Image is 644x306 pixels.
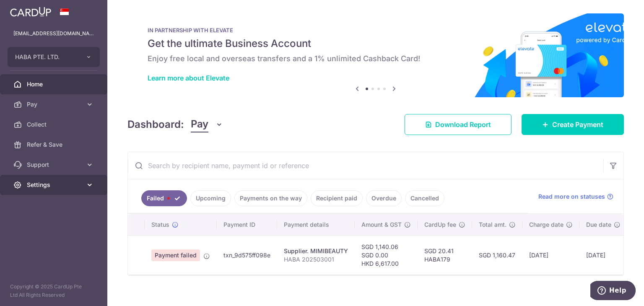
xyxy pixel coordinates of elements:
div: Supplier. MIMIBEAUTY [284,247,348,255]
iframe: Opens a widget where you can find more information [590,281,636,302]
td: txn_9d575ff098e [217,236,277,275]
span: Refer & Save [27,140,82,149]
td: SGD 1,140.06 SGD 0.00 HKD 6,617.00 [355,236,418,275]
td: SGD 1,160.47 [472,236,522,275]
button: HABA PTE. LTD. [8,47,100,67]
span: HABA PTE. LTD. [15,53,77,61]
span: Pay [191,117,208,132]
a: Recipient paid [311,190,363,206]
td: [DATE] [579,236,627,275]
span: Home [27,80,82,88]
span: Charge date [529,220,563,229]
input: Search by recipient name, payment id or reference [128,152,603,179]
p: [EMAIL_ADDRESS][DOMAIN_NAME] [13,29,94,38]
span: Status [151,220,169,229]
a: Learn more about Elevate [148,74,229,82]
a: Overdue [366,190,402,206]
span: Read more on statuses [538,192,605,201]
span: Help [19,6,36,13]
a: Read more on statuses [538,192,613,201]
img: Renovation banner [127,13,624,97]
span: Payment failed [151,249,200,261]
h5: Get the ultimate Business Account [148,37,604,50]
span: Amount & GST [361,220,402,229]
span: Support [27,161,82,169]
a: Download Report [405,114,512,135]
span: Pay [27,100,82,109]
p: HABA 202503001 [284,255,348,264]
p: IN PARTNERSHIP WITH ELEVATE [148,27,604,34]
th: Payment ID [217,214,277,236]
a: Cancelled [405,190,444,206]
h6: Enjoy free local and overseas transfers and a 1% unlimited Cashback Card! [148,54,604,64]
a: Payments on the way [234,190,307,206]
a: Failed [141,190,187,206]
span: Create Payment [552,119,603,130]
a: Upcoming [190,190,231,206]
td: SGD 20.41 HABA179 [418,236,472,275]
img: CardUp [10,7,51,17]
span: Settings [27,181,82,189]
span: Total amt. [479,220,506,229]
span: Due date [586,220,611,229]
span: Collect [27,120,82,129]
span: CardUp fee [424,220,456,229]
th: Payment details [277,214,355,236]
a: Create Payment [522,114,624,135]
td: [DATE] [522,236,579,275]
h4: Dashboard: [127,117,184,132]
button: Pay [191,117,223,132]
span: Download Report [435,119,491,130]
